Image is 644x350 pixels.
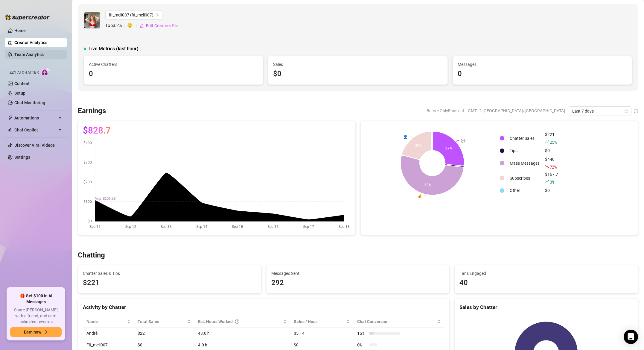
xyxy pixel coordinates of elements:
span: Live Metrics (last hour) [89,45,138,52]
span: rise [545,180,549,184]
td: 43.0 h [194,328,290,339]
span: 0 % [357,342,367,348]
span: Total Sales [138,318,186,325]
span: Last 7 days [572,107,628,116]
span: rise [545,140,549,144]
td: Chatter Sales [507,131,542,146]
div: $0 [273,68,442,80]
span: Active Chatters [89,61,258,68]
span: Fans Engaged [459,270,633,277]
th: Chat Conversion [354,316,444,328]
img: logo-BBDzfeDw.svg [5,14,50,20]
span: Sales [273,61,442,68]
span: 🎁 Get $100 in AI Messages [10,293,62,305]
span: Messages [458,61,627,68]
span: 72 % [550,164,557,170]
span: Earn now [24,330,41,334]
span: Automations [14,113,57,123]
span: Share [PERSON_NAME] with a friend, and earn unlimited rewards [10,307,62,325]
span: Top 3.2 % [105,22,127,29]
a: Team Analytics [14,52,44,57]
div: $440 [545,156,558,170]
div: $221 [545,131,558,146]
button: Edit Creator's Bio [139,21,179,31]
span: Name [86,318,126,325]
td: Mass Messages [507,156,542,170]
div: 0 [89,68,258,80]
a: Content [14,81,30,86]
span: fit_meli007 (fit_meli007) [109,10,159,19]
th: Sales / Hour [290,316,354,328]
div: Activity by Chatter [83,303,444,311]
button: Earn nowarrow-right [10,327,62,337]
span: Edit Creator's Bio [146,23,178,28]
span: GMT+2 [GEOGRAPHIC_DATA]/[GEOGRAPHIC_DATA] [468,106,565,115]
a: Creator Analytics [14,38,62,47]
img: AI Chatter [41,67,50,76]
div: 0 [458,68,627,80]
text: 💰 [417,194,422,198]
span: 25 % [550,139,557,145]
span: Chat Conversion [357,318,436,325]
th: Name [83,316,134,328]
td: $5.14 [290,328,354,339]
div: $167.7 [545,171,558,185]
a: Settings [14,155,30,160]
span: 🙂 [127,22,139,29]
span: $221 [83,277,256,289]
th: Total Sales [134,316,194,328]
span: fall [545,165,549,169]
span: Chat Copilot [14,125,57,135]
span: 15 % [357,330,367,337]
div: Open Intercom Messenger [624,330,638,344]
span: Chatter Sales & Tips [83,270,256,277]
div: $0 [545,187,558,194]
span: info-circle [634,109,638,113]
td: $221 [134,328,194,339]
a: Discover Viral Videos [14,143,55,148]
img: Chat Copilot [8,128,12,132]
div: 292 [271,277,445,289]
span: calendar [625,109,628,113]
a: Home [14,28,26,33]
span: question-circle [235,318,239,325]
div: Sales by Chatter [459,303,633,311]
div: $0 [545,147,558,154]
span: arrow-right [44,330,48,334]
div: Est. Hours Worked [198,318,282,325]
span: team [156,13,159,17]
span: thunderbolt [8,116,13,120]
span: Izzy AI Chatter [8,70,39,75]
span: $828.7 [83,126,111,135]
td: Subscribes [507,171,542,185]
h3: Earnings [78,106,106,116]
text: 👤 [403,134,408,139]
td: Andrè [83,328,134,339]
span: edit [139,24,144,28]
div: 40 [459,277,633,289]
text: 💬 [461,138,465,143]
span: Sales / Hour [294,318,345,325]
a: Chat Monitoring [14,100,45,105]
span: ellipsis [165,10,169,20]
h3: Chatting [78,251,105,260]
span: 3 % [550,179,554,185]
span: Before OnlyFans cut [427,106,464,115]
img: fit_meli007 [84,12,100,28]
span: Messages Sent [271,270,445,277]
a: Setup [14,91,25,96]
td: Tips [507,146,542,155]
td: Other [507,186,542,195]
